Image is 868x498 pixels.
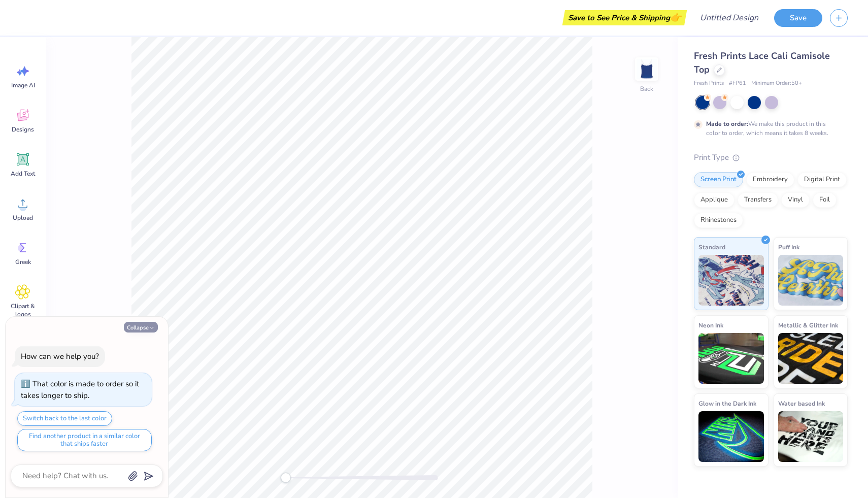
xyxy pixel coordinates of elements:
span: Neon Ink [698,320,723,330]
span: Minimum Order: 50 + [751,79,802,88]
div: We make this product in this color to order, which means it takes 8 weeks. [706,119,831,138]
div: Embroidery [746,172,794,187]
strong: Made to order: [706,120,748,128]
div: Accessibility label [281,473,291,483]
span: Upload [13,214,33,222]
img: Back [637,59,657,79]
button: Switch back to the last color [17,411,112,426]
span: Water based Ink [778,398,825,409]
img: Puff Ink [778,255,844,306]
span: Designs [12,125,34,134]
img: Metallic & Glitter Ink [778,333,844,384]
span: Add Text [11,170,35,178]
div: Back [640,84,653,93]
span: Image AI [11,81,35,89]
img: Glow in the Dark Ink [698,411,764,462]
span: Greek [15,258,31,266]
div: Applique [694,192,735,208]
div: Rhinestones [694,213,743,228]
img: Standard [698,255,764,306]
input: Untitled Design [692,8,766,28]
span: Standard [698,242,725,252]
div: Foil [813,192,837,208]
div: How can we help you? [21,351,99,361]
div: Transfers [738,192,778,208]
div: Save to See Price & Shipping [565,10,684,25]
span: 👉 [670,11,681,23]
div: Vinyl [781,192,810,208]
button: Save [774,9,822,27]
span: Metallic & Glitter Ink [778,320,838,330]
button: Find another product in a similar color that ships faster [17,429,152,451]
div: Digital Print [797,172,847,187]
div: Print Type [694,152,848,163]
img: Water based Ink [778,411,844,462]
div: That color is made to order so it takes longer to ship. [21,379,139,401]
span: Puff Ink [778,242,799,252]
span: Glow in the Dark Ink [698,398,756,409]
button: Collapse [124,322,158,333]
img: Neon Ink [698,333,764,384]
span: Clipart & logos [6,302,40,318]
span: Fresh Prints Lace Cali Camisole Top [694,50,830,76]
div: Screen Print [694,172,743,187]
span: Fresh Prints [694,79,724,88]
span: # FP61 [729,79,746,88]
